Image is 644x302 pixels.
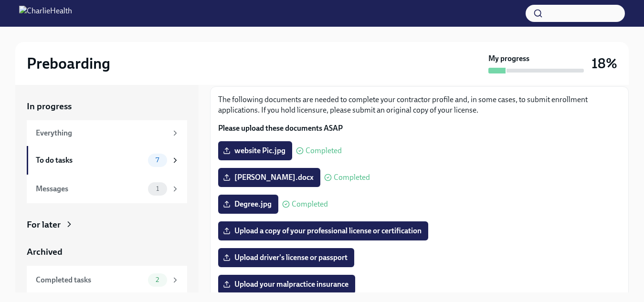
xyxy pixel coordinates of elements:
label: Upload driver's license or passport [218,248,354,267]
label: website Pic.jpg [218,141,292,160]
a: Messages1 [27,175,187,203]
span: Degree.jpg [225,199,272,209]
a: For later [27,219,187,231]
a: Completed tasks2 [27,266,187,294]
p: The following documents are needed to complete your contractor profile and, in some cases, to sub... [218,94,621,115]
span: [PERSON_NAME].docx [225,173,314,182]
label: Upload a copy of your professional license or certification [218,221,428,240]
span: Upload a copy of your professional license or certification [225,226,422,236]
div: Completed tasks [36,275,144,285]
h3: 18% [591,55,617,72]
div: Messages [36,184,144,194]
a: Archived [27,246,187,258]
span: 7 [150,156,165,164]
span: 2 [150,276,165,283]
span: Upload driver's license or passport [225,253,348,262]
h2: Preboarding [27,54,110,73]
div: For later [27,219,61,231]
div: To do tasks [36,155,144,166]
label: Degree.jpg [218,195,278,214]
strong: My progress [488,53,529,64]
a: To do tasks7 [27,146,187,175]
label: Upload your malpractice insurance [218,275,355,294]
span: Completed [292,200,328,208]
span: Completed [306,147,342,155]
label: [PERSON_NAME].docx [218,168,320,187]
span: Completed [334,174,370,181]
div: Everything [36,128,167,138]
strong: Please upload these documents ASAP [218,124,343,133]
img: CharlieHealth [19,6,72,21]
span: 1 [150,185,165,192]
a: In progress [27,100,187,113]
span: website Pic.jpg [225,146,285,156]
a: Everything [27,120,187,146]
span: Upload your malpractice insurance [225,280,348,289]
